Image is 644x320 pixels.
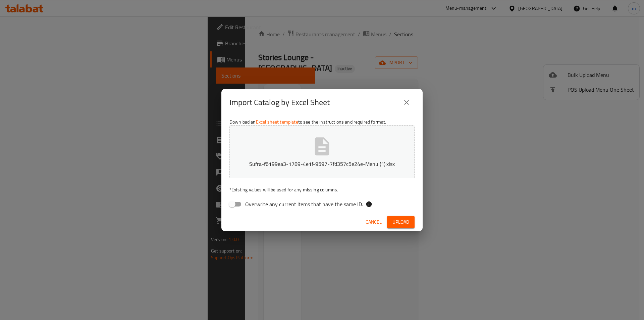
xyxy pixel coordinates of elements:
[392,218,409,226] span: Upload
[229,97,330,108] h2: Import Catalog by Excel Sheet
[387,216,415,228] button: Upload
[366,201,372,208] svg: If the overwrite option isn't selected, then the items that match an existing ID will be ignored ...
[366,218,382,226] span: Cancel
[363,216,384,228] button: Cancel
[240,160,404,168] p: Sufra-f6199ea3-1789-4e1f-9597-7fd357c5e24e-Menu (1).xlsx
[245,200,363,208] span: Overwrite any current items that have the same ID.
[221,116,423,213] div: Download an to see the instructions and required format.
[229,186,415,193] p: Existing values will be used for any missing columns.
[398,94,415,110] button: close
[256,118,298,126] a: Excel sheet template
[229,125,415,178] button: Sufra-f6199ea3-1789-4e1f-9597-7fd357c5e24e-Menu (1).xlsx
